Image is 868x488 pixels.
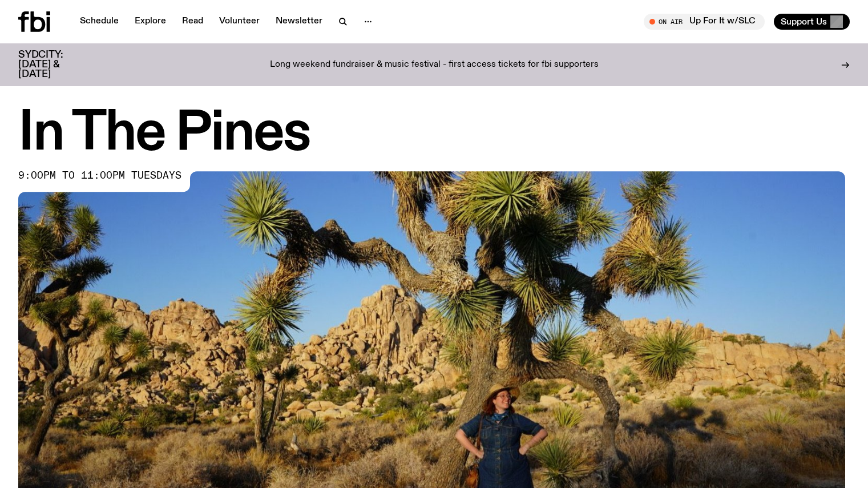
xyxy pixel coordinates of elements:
[175,14,210,30] a: Read
[781,17,827,27] span: Support Us
[269,14,329,30] a: Newsletter
[644,14,765,30] button: On AirUp For It w/SLC
[73,14,126,30] a: Schedule
[128,14,173,30] a: Explore
[18,171,181,180] span: 9:00pm to 11:00pm tuesdays
[18,50,91,79] h3: SYDCITY: [DATE] & [DATE]
[774,14,850,30] button: Support Us
[270,60,599,70] p: Long weekend fundraiser & music festival - first access tickets for fbi supporters
[212,14,267,30] a: Volunteer
[18,108,850,160] h1: In The Pines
